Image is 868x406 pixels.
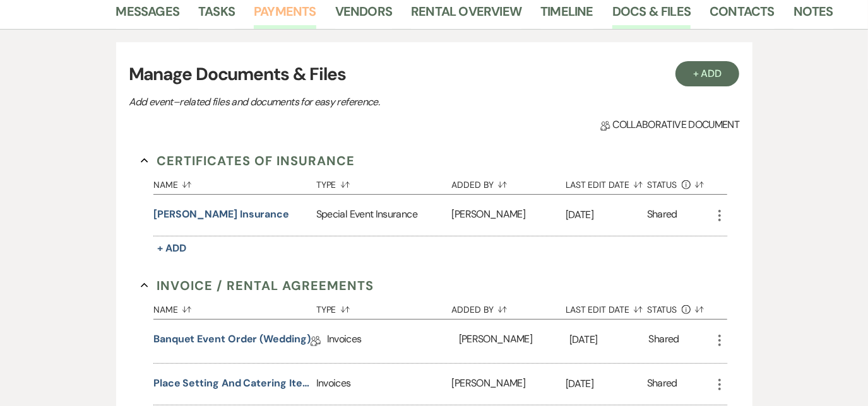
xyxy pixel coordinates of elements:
span: Status [647,180,677,189]
a: Messages [116,1,180,29]
button: Name [153,170,316,194]
div: [PERSON_NAME] [452,364,566,405]
a: Payments [254,1,316,29]
button: Certificates of Insurance [141,151,355,170]
div: Special Event Insurance [316,195,452,236]
button: Name [153,295,316,319]
button: [PERSON_NAME] Insurance [153,207,289,222]
button: Added By [452,295,566,319]
div: Shared [647,207,677,224]
div: Shared [649,332,679,351]
p: Add event–related files and documents for easy reference. [129,94,571,110]
button: Status [647,295,712,319]
div: Invoices [327,320,459,363]
button: Type [316,295,452,319]
button: Type [316,170,452,194]
a: Timeline [540,1,593,29]
div: [PERSON_NAME] [452,195,566,236]
h3: Manage Documents & Files [129,61,740,88]
a: Vendors [335,1,392,29]
button: + Add [675,61,740,86]
a: Docs & Files [612,1,691,29]
button: Status [647,170,712,194]
p: [DATE] [566,376,647,392]
a: Rental Overview [411,1,521,29]
button: Place setting and catering items [153,376,311,391]
a: Tasks [198,1,235,29]
span: + Add [157,241,186,255]
button: Last Edit Date [566,295,647,319]
button: Added By [452,170,566,194]
p: [DATE] [569,332,648,348]
a: Banquet Event Order (wedding) [153,332,311,351]
span: Collaborative document [600,117,739,132]
a: Notes [794,1,833,29]
a: Contacts [710,1,775,29]
div: Invoices [316,364,452,405]
button: + Add [153,240,190,257]
button: Last Edit Date [566,170,647,194]
div: [PERSON_NAME] [459,320,570,363]
div: Shared [647,376,677,393]
button: Invoice / Rental Agreements [141,276,374,295]
p: [DATE] [566,207,647,223]
span: Status [647,305,677,314]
